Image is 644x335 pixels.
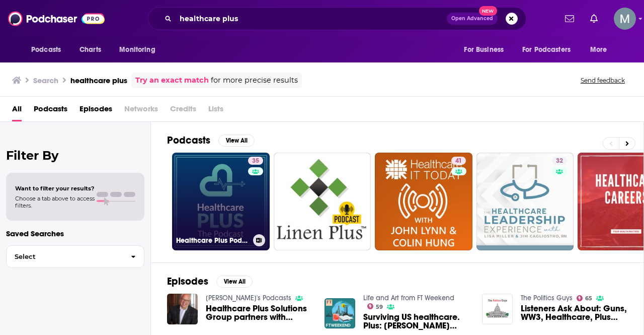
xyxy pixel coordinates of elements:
span: Podcasts [31,43,61,57]
img: Healthcare Plus Solutions Group partners with Aramark Healthcare+ [167,294,198,324]
button: Open AdvancedNew [447,13,498,25]
a: 41 [375,153,472,250]
button: open menu [457,40,516,59]
span: For Podcasters [522,43,571,57]
a: 35 [248,157,263,165]
a: Surviving US healthcare. Plus: Prince Harry’s 'Spare' [363,313,470,330]
a: 41 [451,157,466,165]
span: For Business [464,43,504,57]
a: EpisodesView All [167,275,253,288]
button: open menu [24,40,74,59]
p: Saved Searches [6,229,144,238]
img: Surviving US healthcare. Plus: Prince Harry’s 'Spare' [325,298,355,329]
a: Healthcare Plus Solutions Group partners with Aramark Healthcare+ [206,304,312,321]
h3: Search [33,76,58,85]
button: open menu [516,40,585,59]
a: 35Healthcare Plus Podcast [172,153,270,250]
button: Select [6,245,144,268]
a: Episodes [79,101,112,121]
a: Show notifications dropdown [586,10,602,27]
span: 32 [556,156,563,166]
h3: Healthcare Plus Podcast [176,236,249,245]
span: 65 [585,296,592,301]
button: Send feedback [578,76,628,85]
span: Networks [124,101,158,121]
button: View All [218,135,255,147]
span: Credits [170,101,196,121]
h2: Filter By [6,148,144,163]
span: Choose a tab above to access filters. [15,195,95,209]
a: Try an exact match [135,75,209,86]
a: Life and Art from FT Weekend [363,294,454,302]
img: Listeners Ask About: Guns, WW3, Healthcare, Plus Facebook Data [482,294,513,324]
input: Search podcasts, credits, & more... [176,11,447,27]
span: Lists [208,101,223,121]
div: Search podcasts, credits, & more... [148,7,526,30]
span: Logged in as mgreen [614,8,636,30]
h3: healthcare plus [70,76,127,85]
a: Podcasts [34,101,67,121]
span: 35 [252,156,259,166]
img: User Profile [614,8,636,30]
span: Charts [79,43,101,57]
span: Want to filter your results? [15,185,95,192]
a: Show notifications dropdown [561,10,578,27]
span: Monitoring [119,43,155,57]
a: 65 [577,295,593,301]
span: 41 [455,156,462,166]
a: The Politics Guys [521,294,573,302]
a: 59 [367,303,383,309]
a: 32 [476,153,574,250]
h2: Episodes [167,275,208,288]
span: Surviving US healthcare. Plus: [PERSON_NAME] 'Spare' [363,313,470,330]
a: All [12,101,22,121]
span: Select [7,253,123,260]
button: open menu [583,40,620,59]
span: New [479,6,497,16]
span: Open Advanced [451,16,493,21]
h2: Podcasts [167,134,210,147]
span: 59 [376,305,383,309]
a: PodcastsView All [167,134,255,147]
button: Show profile menu [614,8,636,30]
a: Charts [73,40,107,59]
img: Podchaser - Follow, Share and Rate Podcasts [8,9,105,28]
a: Listeners Ask About: Guns, WW3, Healthcare, Plus Facebook Data [521,304,627,321]
span: More [590,43,607,57]
button: View All [216,276,253,288]
span: for more precise results [211,75,298,86]
a: Rick's Podcasts [206,294,291,302]
a: 32 [552,157,567,165]
button: open menu [112,40,168,59]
